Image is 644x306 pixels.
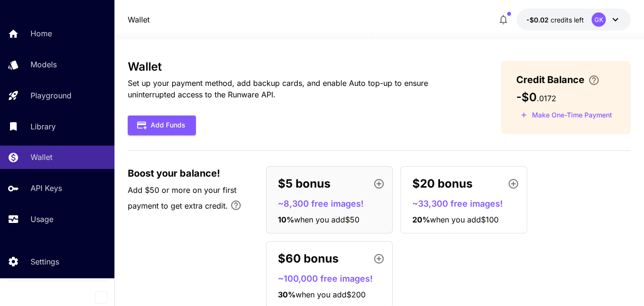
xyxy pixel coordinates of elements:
button: -$0.0172GK [517,9,631,31]
h3: Wallet [128,60,470,74]
span: -$0 [516,90,537,104]
p: $60 bonus [278,250,338,267]
p: ~8,300 free images! [278,197,388,210]
nav: breadcrumb [128,14,150,25]
span: Add $50 or more on your first payment to get extra credit. [128,185,236,211]
div: -$0.0172 [526,15,584,25]
button: Collapse sidebar [95,291,107,304]
span: . 0172 [537,94,556,103]
p: Playground [31,90,72,101]
span: when you add $200 [296,290,366,299]
span: 30 % [278,290,296,299]
p: Models [31,59,57,70]
p: $20 bonus [412,175,472,192]
span: -$0.02 [526,16,551,24]
span: credits left [551,16,584,24]
div: Collapse sidebar [102,289,114,306]
p: ~100,000 free images! [278,272,388,285]
button: Add Funds [128,116,196,135]
span: when you add $100 [430,215,499,224]
span: when you add $50 [294,215,359,224]
p: Home [31,28,52,39]
span: 10 % [278,215,294,224]
p: API Keys [31,182,62,194]
button: Enter your card details and choose an Auto top-up amount to avoid service interruptions. We'll au... [584,74,603,86]
p: $5 bonus [278,175,330,192]
a: Wallet [128,14,150,25]
span: 20 % [412,215,430,224]
p: Set up your payment method, add backup cards, and enable Auto top-up to ensure uninterrupted acce... [128,77,470,100]
p: ~33,300 free images! [412,197,523,210]
button: Bonus applies only to your first payment, up to 30% on the first $1,000. [226,196,245,215]
span: Credit Balance [516,73,584,87]
p: Wallet [31,151,52,163]
p: Settings [31,256,59,267]
p: Library [31,121,56,132]
button: Make a one-time, non-recurring payment [516,108,616,123]
span: Boost your balance! [128,166,220,180]
p: Usage [31,213,53,225]
div: GK [592,12,606,27]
